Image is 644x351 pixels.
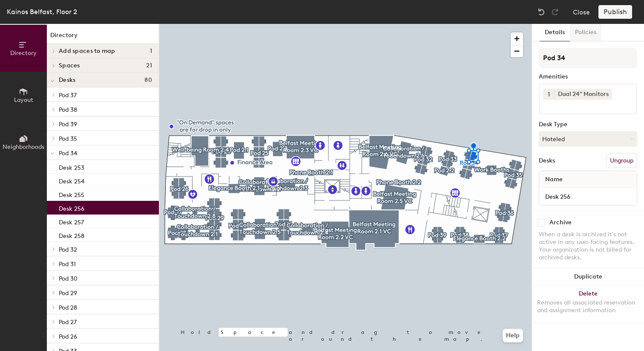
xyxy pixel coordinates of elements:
span: Spaces [59,62,80,69]
img: Undo [537,8,546,16]
span: 1 [548,90,550,99]
span: Pod 29 [59,290,77,297]
button: Policies [570,24,601,41]
button: Help [503,329,523,342]
span: Pod 35 [59,135,77,142]
span: Neighborhoods [3,143,44,151]
div: Dual 24" Monitors [554,89,612,100]
span: Pod 39 [59,121,77,128]
p: Desk 254 [59,175,84,185]
span: Pod 34 [59,150,77,157]
p: Desk 253 [59,162,84,171]
span: Pod 28 [59,304,77,311]
span: Pod 27 [59,319,77,326]
span: Pod 31 [59,261,76,268]
button: Close [573,5,590,19]
p: Desk 258 [59,230,84,240]
span: Pod 37 [59,92,77,99]
div: When a desk is archived it's not active in any user-facing features. Your organization is not bil... [539,231,637,261]
span: Desks [59,77,75,84]
span: Pod 32 [59,246,77,253]
div: Amenities [539,73,637,80]
div: Kainos Belfast, Floor 2 [7,6,77,17]
img: Redo [551,8,559,16]
div: Desks [539,157,555,164]
h1: Directory [47,31,159,44]
button: 1 [543,89,554,100]
p: Desk 256 [59,203,84,212]
button: DeleteRemoves all associated reservation and assignment information [532,285,644,323]
button: Duplicate [532,268,644,285]
span: Pod 30 [59,275,78,282]
span: 21 [146,62,152,69]
button: Details [540,24,570,41]
span: Directory [10,49,37,57]
div: Removes all associated reservation and assignment information [537,299,639,314]
span: Pod 26 [59,333,77,340]
span: Layout [14,96,33,104]
span: 1 [150,48,152,55]
input: Unnamed desk [541,191,635,203]
span: Add spaces to map [59,48,115,55]
div: Desk Type [539,121,637,128]
span: 80 [144,77,152,84]
span: Pod 38 [59,106,77,113]
span: Name [541,172,567,187]
button: Ungroup [606,154,637,168]
p: Desk 255 [59,189,84,199]
p: Desk 257 [59,216,84,226]
button: Hoteled [539,131,637,147]
div: Archive [549,219,572,226]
